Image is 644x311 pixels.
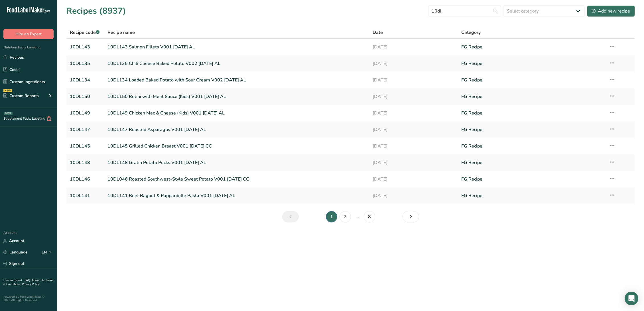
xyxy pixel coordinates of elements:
input: Search for recipe [428,5,501,17]
a: [DATE] [373,58,454,69]
a: About Us . [32,278,45,282]
a: Next page [403,211,419,222]
a: FG Recipe [461,124,602,136]
div: NEW [3,89,12,92]
a: 10DL149 Chicken Mac & Cheese (Kids) V001 [DATE] AL [107,107,366,119]
a: [DATE] [373,173,454,185]
a: [DATE] [373,91,454,103]
div: EN [42,249,54,256]
a: 10DL150 [70,91,101,103]
a: Terms & Conditions . [3,278,53,286]
a: 10DL134 Loaded Baked Potato with Sour Cream V002 [DATE] AL [107,74,366,86]
a: FG Recipe [461,190,602,202]
button: Hire an Expert [3,29,54,39]
a: [DATE] [373,41,454,53]
div: BETA [4,112,13,115]
a: 10DL046 Roasted Southwest-Style Sweet Potato V001 [DATE] CC [107,173,366,185]
a: 10DL135 [70,58,101,69]
a: FG Recipe [461,140,602,152]
a: 10DL147 Roasted Asparagus V001 [DATE] AL [107,124,366,136]
a: Hire an Expert . [3,278,24,282]
a: Previous page [282,211,299,222]
a: 10DL135 Chili Cheese Baked Potato V002 [DATE] AL [107,58,366,69]
a: 10DL143 Salmon Fillets V001 [DATE] AL [107,41,366,53]
div: Open Intercom Messenger [625,292,638,305]
button: Add new recipe [587,5,635,17]
h1: Recipes (8937) [66,5,126,17]
span: Category [461,29,481,36]
a: Page 2. [340,211,351,222]
a: 10DL145 Grilled Chicken Breast V001 [DATE] CC [107,140,366,152]
a: 10DL148 Gratin Potato Pucks V001 [DATE] AL [107,157,366,169]
a: [DATE] [373,140,454,152]
a: 10DL134 [70,74,101,86]
a: 10DL147 [70,124,101,136]
a: [DATE] [373,74,454,86]
a: 10DL141 Beef Ragout & Pappardelle Pasta V001 [DATE] AL [107,190,366,202]
a: FAQ . [25,278,32,282]
a: [DATE] [373,190,454,202]
div: Custom Reports [3,93,39,99]
a: 10DL145 [70,140,101,152]
a: 10DL148 [70,157,101,169]
span: Recipe code [70,29,99,36]
a: 10DL150 Rotini with Meat Sauce (Kids) V001 [DATE] AL [107,91,366,103]
span: Date [373,29,383,36]
span: Recipe name [107,29,135,36]
a: FG Recipe [461,58,602,69]
a: Language [3,247,28,257]
a: [DATE] [373,157,454,169]
a: FG Recipe [461,74,602,86]
a: Page 8. [364,211,375,222]
a: [DATE] [373,124,454,136]
a: [DATE] [373,107,454,119]
a: FG Recipe [461,41,602,53]
a: 10DL141 [70,190,101,202]
a: 10DL149 [70,107,101,119]
a: Privacy Policy [22,282,40,286]
a: FG Recipe [461,91,602,103]
a: FG Recipe [461,173,602,185]
div: Powered By FoodLabelMaker © 2025 All Rights Reserved [3,295,54,302]
a: 10DL146 [70,173,101,185]
a: FG Recipe [461,157,602,169]
a: 10DL143 [70,41,101,53]
a: FG Recipe [461,107,602,119]
div: Add new recipe [592,8,630,15]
